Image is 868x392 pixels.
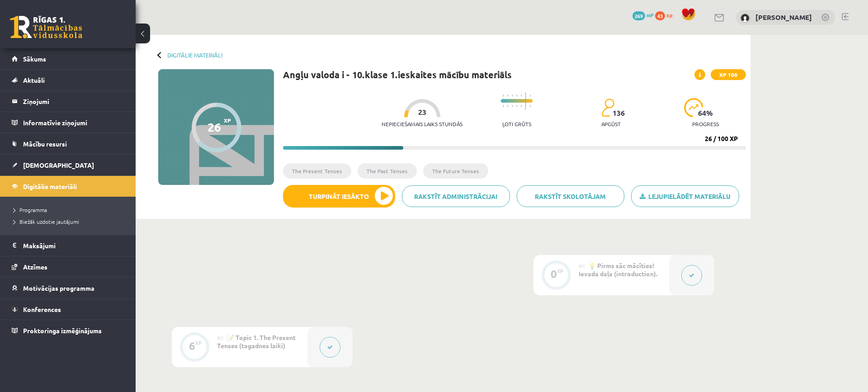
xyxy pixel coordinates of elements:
[684,98,703,117] img: icon-progress-161ccf0a02000e728c5f80fcf4c31c7af3da0e1684b2b1d7c360e028c24a22f1.svg
[692,121,719,127] p: progress
[14,217,127,226] a: Biežāk uzdotie jautājumi
[23,182,77,190] span: Digitālie materiāli
[23,140,67,148] span: Mācību resursi
[512,94,513,97] img: icon-short-line-57e1e144782c952c97e751825c79c345078a6d821885a25fce030b3d8c18986b.svg
[224,117,231,123] span: XP
[167,52,222,58] a: Digitālie materiāli
[507,105,508,107] img: icon-short-line-57e1e144782c952c97e751825c79c345078a6d821885a25fce030b3d8c18986b.svg
[12,235,124,256] a: Maksājumi
[189,342,195,350] div: 6
[655,11,665,20] span: 43
[551,270,557,278] div: 0
[521,94,522,97] img: icon-short-line-57e1e144782c952c97e751825c79c345078a6d821885a25fce030b3d8c18986b.svg
[217,333,296,349] span: 📝 Topic 1. The Present Tenses (tagadnes laiki)
[23,235,124,256] legend: Maksājumi
[23,55,46,63] span: Sākums
[14,206,47,213] span: Programma
[631,185,739,207] a: Lejupielādēt materiālu
[12,320,124,341] a: Proktoringa izmēģinājums
[14,206,127,214] a: Programma
[517,185,625,207] a: Rakstīt skolotājam
[12,70,124,90] a: Aktuāli
[601,121,621,127] p: apgūst
[23,112,124,133] legend: Informatīvie ziņojumi
[502,121,531,127] p: Ļoti grūts
[613,109,625,117] span: 136
[579,262,585,269] span: #1
[14,218,79,225] span: Biežāk uzdotie jautājumi
[23,263,47,271] span: Atzīmes
[521,105,522,107] img: icon-short-line-57e1e144782c952c97e751825c79c345078a6d821885a25fce030b3d8c18986b.svg
[512,105,513,107] img: icon-short-line-57e1e144782c952c97e751825c79c345078a6d821885a25fce030b3d8c18986b.svg
[23,284,94,292] span: Motivācijas programma
[12,133,124,154] a: Mācību resursi
[698,109,713,117] span: 64 %
[10,16,82,38] a: Rīgas 1. Tālmācības vidusskola
[283,69,512,80] h1: Angļu valoda i - 10.klase 1.ieskaites mācību materiāls
[711,69,746,80] span: XP 100
[632,11,654,19] a: 269 mP
[655,11,677,19] a: 43 xp
[12,256,124,277] a: Atzīmes
[503,94,504,97] img: icon-short-line-57e1e144782c952c97e751825c79c345078a6d821885a25fce030b3d8c18986b.svg
[12,112,124,133] a: Informatīvie ziņojumi
[741,14,750,23] img: Hardijs Zvirbulis
[23,326,102,335] span: Proktoringa izmēģinājums
[23,76,45,84] span: Aktuāli
[503,105,504,107] img: icon-short-line-57e1e144782c952c97e751825c79c345078a6d821885a25fce030b3d8c18986b.svg
[12,91,124,112] a: Ziņojumi
[530,94,531,97] img: icon-short-line-57e1e144782c952c97e751825c79c345078a6d821885a25fce030b3d8c18986b.svg
[601,98,614,117] img: students-c634bb4e5e11cddfef0936a35e636f08e4e9abd3cc4e673bd6f9a4125e45ecb1.svg
[382,121,462,127] p: Nepieciešamais laiks stundās
[516,94,517,97] img: icon-short-line-57e1e144782c952c97e751825c79c345078a6d821885a25fce030b3d8c18986b.svg
[23,161,94,169] span: [DEMOGRAPHIC_DATA]
[579,261,657,278] span: 💡 Pirms sāc mācīties! Ievada daļa (introduction).
[23,305,61,313] span: Konferences
[530,105,531,107] img: icon-short-line-57e1e144782c952c97e751825c79c345078a6d821885a25fce030b3d8c18986b.svg
[12,176,124,197] a: Digitālie materiāli
[525,92,526,110] img: icon-long-line-d9ea69661e0d244f92f715978eff75569469978d946b2353a9bb055b3ed8787d.svg
[666,11,672,19] span: xp
[507,94,508,97] img: icon-short-line-57e1e144782c952c97e751825c79c345078a6d821885a25fce030b3d8c18986b.svg
[23,91,124,112] legend: Ziņojumi
[12,155,124,175] a: [DEMOGRAPHIC_DATA]
[283,185,395,208] button: Turpināt iesākto
[195,340,202,345] div: XP
[402,185,510,207] a: Rakstīt administrācijai
[217,334,224,341] span: #2
[208,120,221,134] div: 26
[12,278,124,298] a: Motivācijas programma
[646,11,654,19] span: mP
[516,105,517,107] img: icon-short-line-57e1e144782c952c97e751825c79c345078a6d821885a25fce030b3d8c18986b.svg
[632,11,645,20] span: 269
[283,163,351,179] li: The Present Tenses
[12,299,124,320] a: Konferences
[358,163,417,179] li: The Past Tenses
[418,108,426,116] span: 23
[423,163,488,179] li: The Future Tenses
[557,269,563,274] div: XP
[755,13,812,22] a: [PERSON_NAME]
[12,48,124,69] a: Sākums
